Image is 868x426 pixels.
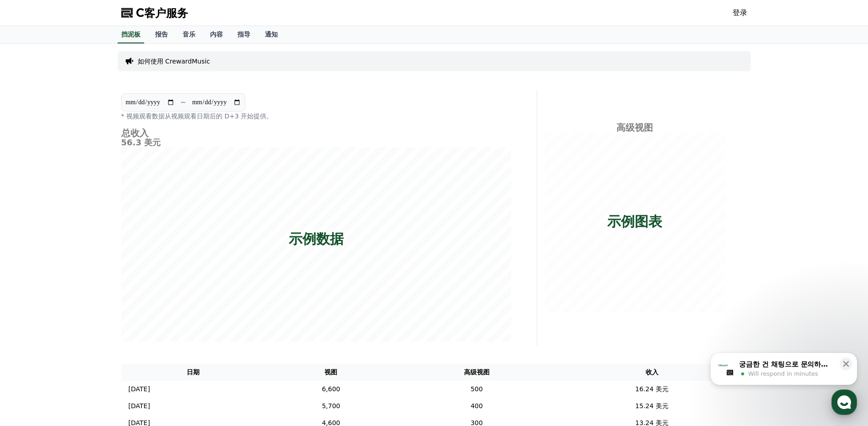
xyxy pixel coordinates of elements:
[121,364,266,381] th: 日期
[129,401,150,411] p: [DATE]
[557,364,747,381] th: 收入
[557,381,747,398] td: 16.24 美元
[289,230,344,247] p: 示例数据
[397,398,557,415] td: 400
[203,26,230,43] a: 内容
[733,7,747,18] a: 登录
[129,384,150,394] p: [DATE]
[557,398,747,415] td: 15.24 美元
[60,290,118,313] a: Messages
[23,304,39,311] span: Home
[265,381,397,398] td: 6,600
[121,31,140,38] font: 挡泥板
[121,5,188,20] a: C客户服务
[265,31,278,38] font: 通知
[136,5,188,20] span: C客户服务
[183,31,195,38] font: 音乐
[155,31,168,38] font: 报告
[237,31,250,38] font: 指导
[265,398,397,415] td: 5,700
[545,122,725,133] h4: 高级视图
[138,57,210,66] a: 如何使用 CrewardMusic
[175,26,203,43] a: 音乐
[180,97,186,108] p: ~
[121,112,511,121] p: * 视频观看数据从视频观看日期后的 D+3 开始提供。
[230,26,258,43] a: 指导
[265,364,397,381] th: 视图
[121,138,511,147] h5: 56.3 美元
[135,304,158,311] span: Settings
[121,128,511,138] h4: 总收入
[3,290,60,313] a: Home
[397,364,557,381] th: 高级视图
[258,26,285,43] a: 通知
[148,26,175,43] a: 报告
[76,304,103,311] span: Messages
[397,381,557,398] td: 500
[118,26,144,43] a: 挡泥板
[210,31,223,38] font: 内容
[118,290,176,313] a: Settings
[607,213,662,229] p: 示例图表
